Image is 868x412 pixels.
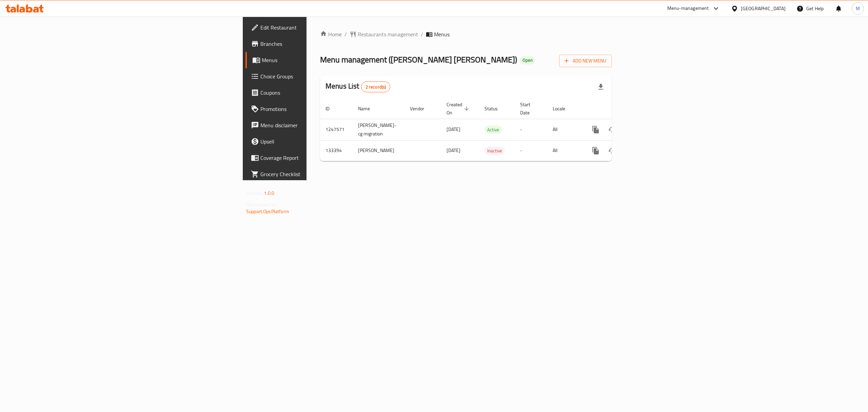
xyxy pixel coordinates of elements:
button: Add New Menu [559,55,612,67]
span: Menu disclaimer [260,121,382,129]
a: Grocery Checklist [245,166,388,182]
h2: Menus List [325,81,390,92]
span: Locale [553,105,574,113]
td: - [515,119,547,140]
td: All [547,119,582,140]
span: Name [358,105,379,113]
li: / [421,30,423,38]
span: Grocery Checklist [260,170,382,178]
a: Coupons [245,85,388,101]
div: Active [485,126,502,134]
span: Open [520,57,535,63]
span: Inactive [485,147,505,155]
span: Branches [260,40,382,48]
span: Start Date [520,100,539,117]
span: 2 record(s) [361,84,390,90]
td: - [515,140,547,161]
a: Coverage Report [245,150,388,166]
span: Edit Restaurant [260,23,382,32]
span: Coverage Report [260,154,382,162]
span: Get support on: [246,200,277,209]
span: Status [485,105,507,113]
span: Menus [262,56,382,64]
td: All [547,140,582,161]
div: Menu-management [667,4,709,13]
th: Actions [582,98,658,119]
span: Promotions [260,105,382,113]
a: Menus [245,52,388,68]
div: Total records count [361,81,391,92]
span: Version: [246,189,263,198]
button: more [588,121,604,138]
span: Choice Groups [260,72,382,80]
a: Edit Restaurant [245,19,388,36]
span: Coupons [260,89,382,97]
button: Change Status [604,143,620,159]
a: Upsell [245,133,388,150]
span: ID [325,105,338,113]
span: M [856,5,860,12]
span: Menus [434,30,450,38]
span: Active [485,126,502,134]
div: [GEOGRAPHIC_DATA] [741,5,786,12]
a: Branches [245,36,388,52]
span: Created On [447,100,471,117]
span: Menu management ( [PERSON_NAME] [PERSON_NAME] ) [320,52,517,67]
div: Export file [593,79,609,95]
span: Restaurants management [358,30,418,38]
span: Upsell [260,137,382,146]
button: more [588,143,604,159]
span: [DATE] [447,125,460,134]
a: Menu disclaimer [245,117,388,133]
span: Add New Menu [565,57,606,65]
span: [DATE] [447,146,460,155]
button: Change Status [604,121,620,138]
div: Open [520,56,535,64]
a: Promotions [245,101,388,117]
nav: breadcrumb [320,30,612,38]
span: 1.0.0 [264,189,274,198]
table: enhanced table [320,98,658,161]
span: Vendor [410,105,433,113]
a: Support.OpsPlatform [246,207,289,216]
a: Choice Groups [245,68,388,85]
